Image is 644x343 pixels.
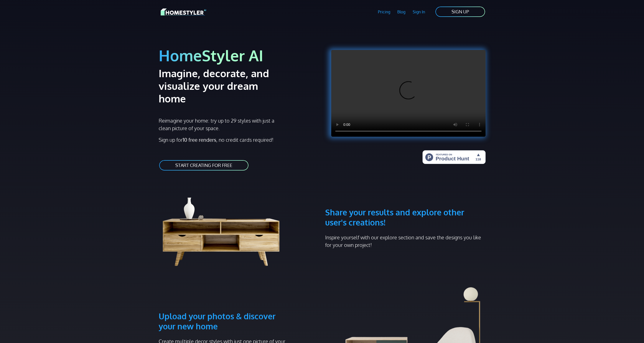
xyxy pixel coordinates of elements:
[325,183,486,227] h3: Share your results and explore other user's creations!
[159,136,319,144] p: Sign up for , no credit cards required!
[183,136,216,143] strong: 10 free renders
[161,8,206,16] img: HomeStyler AI logo
[159,183,291,269] img: living room cabinet
[435,6,486,17] a: SIGN UP
[394,6,409,18] a: Blog
[159,287,291,331] h3: Upload your photos & discover your new home
[159,67,287,105] h2: Imagine, decorate, and visualize your dream home
[374,6,394,18] a: Pricing
[423,150,486,164] img: HomeStyler AI - Interior Design Made Easy: One Click to Your Dream Home | Product Hunt
[159,46,319,65] h1: HomeStyler AI
[409,6,429,18] a: Sign In
[325,234,486,249] p: Inspire yourself with our explore section and save the designs you like for your own project!
[159,160,249,171] a: START CREATING FOR FREE
[159,117,279,132] p: Reimagine your home: try up to 29 styles with just a clean picture of your space.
